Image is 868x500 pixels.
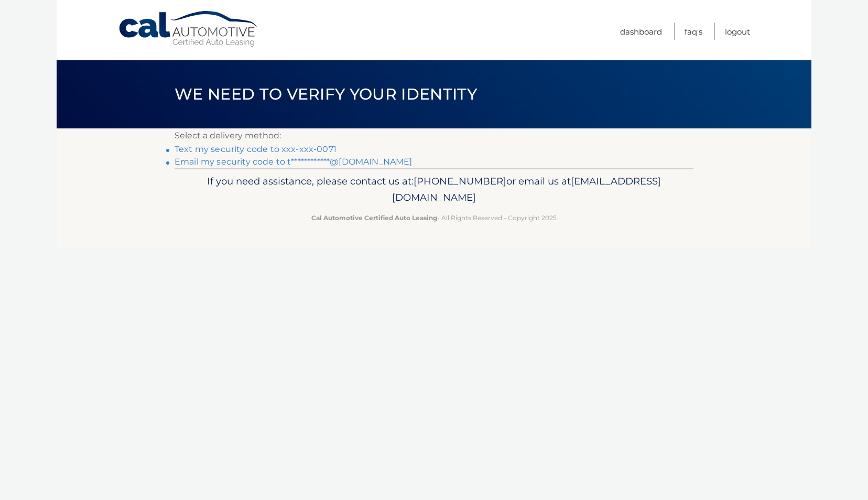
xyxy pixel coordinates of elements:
a: Logout [725,23,750,40]
a: FAQ's [685,23,702,40]
a: Text my security code to xxx-xxx-0071 [175,144,337,154]
a: Cal Automotive [118,10,259,48]
strong: Cal Automotive Certified Auto Leasing [311,214,437,222]
span: [PHONE_NUMBER] [414,175,506,187]
a: Dashboard [620,23,662,40]
span: We need to verify your identity [175,84,477,104]
p: Select a delivery method: [175,128,693,143]
p: If you need assistance, please contact us at: or email us at [181,173,687,206]
p: - All Rights Reserved - Copyright 2025 [181,212,687,223]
